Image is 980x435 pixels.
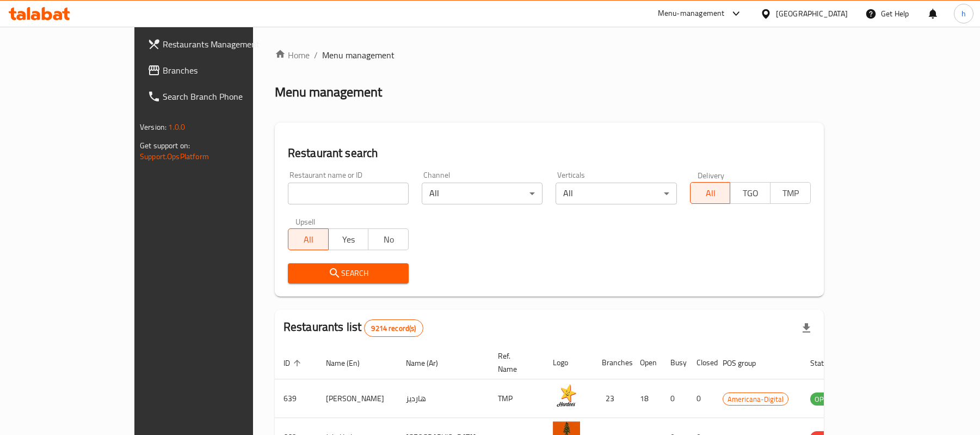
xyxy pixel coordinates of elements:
h2: Restaurants list [283,319,423,337]
button: Yes [328,228,369,250]
button: All [288,228,329,250]
div: Export file [793,315,819,341]
button: No [368,228,409,250]
span: TGO [735,185,766,201]
li: / [314,49,318,62]
button: All [690,182,731,204]
div: [GEOGRAPHIC_DATA] [776,8,848,20]
span: Name (Ar) [406,357,452,370]
span: h [961,8,966,20]
td: [PERSON_NAME] [317,379,397,418]
a: Support.OpsPlatform [140,149,209,164]
nav: breadcrumb [275,49,824,62]
button: Search [288,263,409,283]
img: Hardee's [553,383,580,410]
th: Open [631,346,662,379]
span: Yes [333,232,365,247]
span: All [695,185,726,201]
a: Branches [139,57,298,83]
td: TMP [489,379,544,418]
div: Menu-management [658,7,725,20]
td: 0 [662,379,688,418]
div: All [422,183,543,204]
span: Name (En) [326,357,374,370]
span: No [373,232,404,247]
span: Americana-Digital [723,393,788,406]
label: Upsell [295,217,316,225]
span: Branches [163,64,289,77]
span: Search [297,267,400,280]
label: Delivery [698,171,725,179]
input: Search for restaurant name or ID.. [288,183,409,204]
span: Restaurants Management [163,38,289,51]
th: Branches [593,346,631,379]
span: OPEN [810,393,837,406]
button: TMP [770,182,811,204]
span: POS group [723,357,770,370]
td: 0 [688,379,714,418]
th: Busy [662,346,688,379]
td: 23 [593,379,631,418]
span: Status [810,357,846,370]
div: Total records count [364,319,423,337]
span: TMP [775,185,806,201]
a: Restaurants Management [139,31,298,57]
span: 9214 record(s) [365,323,422,334]
h2: Menu management [275,83,382,101]
a: Search Branch Phone [139,83,298,110]
td: هارديز [397,379,489,418]
th: Closed [688,346,714,379]
span: Version: [140,120,167,134]
span: Get support on: [140,138,190,153]
span: 1.0.0 [168,120,185,134]
span: ID [283,357,304,370]
span: Search Branch Phone [163,90,289,103]
span: Menu management [322,49,395,62]
button: TGO [730,182,771,204]
h2: Restaurant search [288,145,811,161]
td: 18 [631,379,662,418]
span: Ref. Name [498,349,531,376]
span: All [293,232,324,247]
div: All [556,183,676,204]
th: Logo [544,346,593,379]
